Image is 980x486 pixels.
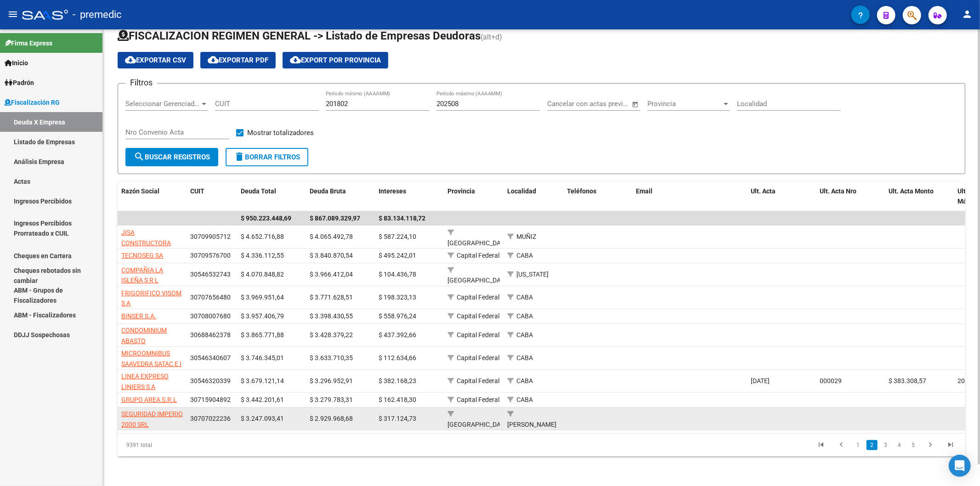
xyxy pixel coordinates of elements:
[121,187,159,195] span: Razón Social
[448,187,475,195] span: Provincia
[241,215,291,222] span: $ 950.223.448,69
[379,294,416,301] span: $ 198.323,13
[310,312,353,320] span: $ 3.398.430,55
[125,148,218,166] button: Buscar Registros
[751,187,776,195] span: Ult. Acta
[125,56,186,64] span: Exportar CSV
[241,377,284,384] span: $ 3.679.121,14
[247,127,314,138] span: Mostrar totalizadores
[567,187,596,195] span: Teléfonos
[208,54,219,65] mat-icon: cloud_download
[879,437,893,453] li: page 3
[310,294,353,301] span: $ 3.771.628,51
[894,440,905,450] a: 4
[190,294,231,301] span: 30707656480
[121,229,181,267] span: JISA CONSTRUCTORA EMPRENDIMIENTOS INMOBILIARIOS SRL
[241,354,284,362] span: $ 3.746.345,01
[833,440,850,450] a: go to previous page
[880,440,891,450] a: 3
[121,327,183,365] span: CONDOMINIUM ABASTO [GEOGRAPHIC_DATA] S A
[190,396,231,403] span: 30715904892
[121,410,183,428] span: SEGURIDAD IMPERIO 2000 SRL
[290,56,381,64] span: Export por Provincia
[310,233,353,240] span: $ 4.065.492,78
[290,54,301,65] mat-icon: cloud_download
[5,58,28,68] span: Inicio
[516,252,533,259] span: CABA
[310,396,353,403] span: $ 3.279.783,31
[516,331,533,339] span: CABA
[957,377,980,384] span: 202503
[310,252,353,259] span: $ 3.840.870,54
[310,377,353,384] span: $ 3.296.952,91
[867,440,878,450] a: 2
[853,440,864,450] a: 1
[865,437,879,453] li: page 2
[751,377,770,384] span: [DATE]
[457,252,499,259] span: Capital Federal
[190,233,231,240] span: 30709905712
[241,271,284,278] span: $ 4.070.848,82
[190,271,231,278] span: 30546532743
[187,181,237,212] datatable-header-cell: CUIT
[516,396,533,403] span: CABA
[310,415,353,422] span: $ 2.929.968,68
[310,187,346,195] span: Deuda Bruta
[379,215,425,222] span: $ 83.134.118,72
[516,294,533,301] span: CABA
[563,181,632,212] datatable-header-cell: Teléfonos
[125,54,136,65] mat-icon: cloud_download
[226,148,308,166] button: Borrar Filtros
[379,312,416,320] span: $ 558.976,24
[306,181,375,212] datatable-header-cell: Deuda Bruta
[851,437,865,453] li: page 1
[190,354,231,362] span: 30546340607
[632,181,747,212] datatable-header-cell: Email
[7,9,18,20] mat-icon: menu
[889,377,926,384] span: $ 383.308,57
[516,377,533,384] span: CABA
[457,354,499,362] span: Capital Federal
[507,421,556,428] span: [PERSON_NAME]
[516,233,536,240] span: MUÑIZ
[241,396,284,403] span: $ 3.442.201,61
[125,100,200,108] span: Seleccionar Gerenciador
[379,331,416,339] span: $ 437.392,66
[457,331,499,339] span: Capital Federal
[134,151,145,162] mat-icon: search
[118,181,187,212] datatable-header-cell: Razón Social
[630,99,640,110] button: Open calendar
[379,396,416,403] span: $ 162.418,30
[647,100,722,108] span: Provincia
[310,215,360,222] span: $ 867.089.329,97
[241,233,284,240] span: $ 4.652.716,88
[237,181,306,212] datatable-header-cell: Deuda Total
[375,181,444,212] datatable-header-cell: Intereses
[379,187,406,195] span: Intereses
[5,97,60,107] span: Fiscalización RG
[121,396,177,403] span: GRUPO AREA S.R.L
[241,312,284,320] span: $ 3.957.406,79
[5,38,52,48] span: Firma Express
[125,76,157,89] h3: Filtros
[190,252,231,259] span: 30709576700
[310,271,353,278] span: $ 3.966.412,04
[118,434,285,457] div: 9391 total
[379,415,416,422] span: $ 317.124,73
[747,181,816,212] datatable-header-cell: Ult. Acta
[820,377,842,384] span: 000029
[190,331,231,339] span: 30688462378
[457,294,499,301] span: Capital Federal
[448,277,510,284] span: [GEOGRAPHIC_DATA]
[379,377,416,384] span: $ 382.168,23
[889,187,934,195] span: Ult. Acta Monto
[942,440,959,450] a: go to last page
[134,153,210,161] span: Buscar Registros
[922,440,939,450] a: go to next page
[73,5,122,25] span: - premedic
[241,187,276,195] span: Deuda Total
[444,181,504,212] datatable-header-cell: Provincia
[310,354,353,362] span: $ 3.633.710,35
[283,52,388,68] button: Export por Provincia
[190,377,231,384] span: 30546320339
